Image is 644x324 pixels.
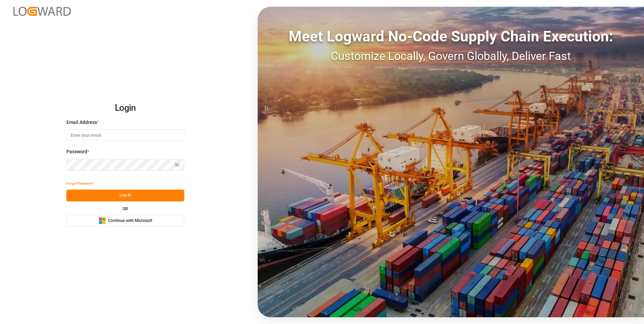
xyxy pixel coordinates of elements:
[258,47,644,65] div: Customize Locally, Govern Globally, Deliver Fast
[123,207,128,211] small: OR
[66,129,184,141] input: Enter your email
[66,97,184,119] h2: Login
[66,178,94,190] button: Forgot Password?
[66,119,97,126] span: Email Address
[13,7,71,16] img: Logward_new_orange.png
[66,190,184,201] button: Log In
[258,25,644,47] div: Meet Logward No-Code Supply Chain Execution:
[66,148,87,155] span: Password
[108,218,152,224] span: Continue with Microsoft
[66,215,184,227] button: Continue with Microsoft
